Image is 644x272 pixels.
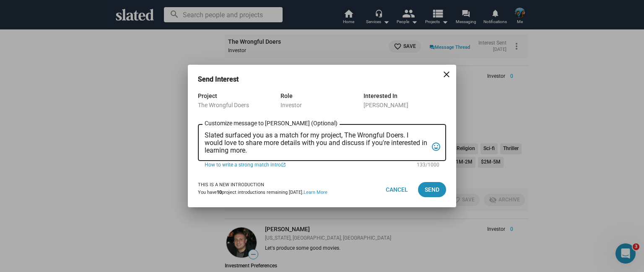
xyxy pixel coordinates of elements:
[198,101,280,109] div: The Wrongful Doers
[198,75,250,84] h3: Send Interest
[198,190,327,196] div: You have project introductions remaining [DATE].
[364,101,446,109] div: [PERSON_NAME]
[280,101,363,109] div: Investor
[217,190,222,195] b: 10
[198,182,264,187] strong: This is a new introduction
[281,162,286,169] mat-icon: open_in_new
[304,190,327,195] a: Learn More
[364,91,446,101] div: Interested In
[441,69,452,79] mat-icon: close
[280,91,363,101] div: Role
[417,162,439,169] mat-hint: 133/1000
[425,182,439,197] span: Send
[431,140,441,153] mat-icon: tag_faces
[418,182,446,197] button: Send
[198,91,280,101] div: Project
[386,182,408,197] span: Cancel
[379,182,415,197] button: Cancel
[205,161,411,169] a: How to write a strong match intro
